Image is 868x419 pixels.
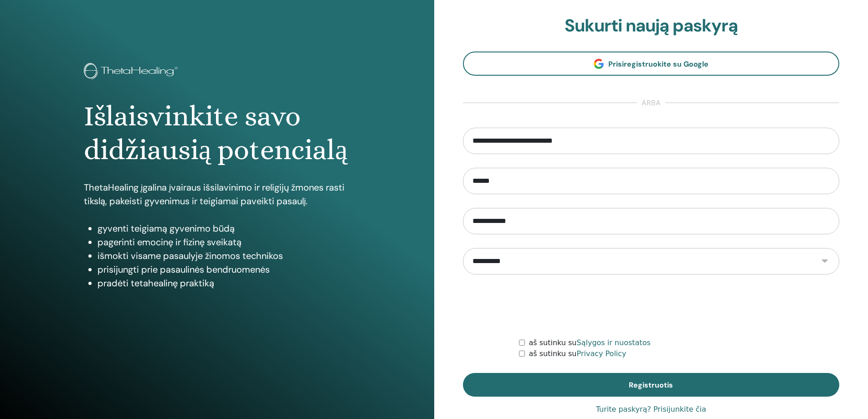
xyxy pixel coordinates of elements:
[629,380,673,390] span: Registruotis
[608,59,709,69] span: Prisiregistruokite su Google
[98,235,350,249] li: pagerinti emocinę ir fizinę sveikatą
[529,348,626,359] label: aš sutinku su
[84,181,350,208] p: ThetaHealing įgalina įvairaus išsilavinimo ir religijų žmones rasti tikslą, pakeisti gyvenimus ir...
[84,99,350,167] h1: Išlaisvinkite savo didžiausią potencialą
[98,249,350,263] li: išmokti visame pasaulyje žinomos technikos
[577,349,627,358] a: Privacy Policy
[463,52,840,76] a: Prisiregistruokite su Google
[463,16,840,36] h2: Sukurti naują paskyrą
[582,288,720,324] iframe: reCAPTCHA
[529,337,650,348] label: aš sutinku su
[463,373,840,397] button: Registruotis
[98,263,350,276] li: prisijungti prie pasaulinės bendruomenės
[637,98,665,109] span: arba
[577,338,651,347] a: Sąlygos ir nuostatos
[596,404,706,415] a: Turite paskyrą? Prisijunkite čia
[98,276,350,290] li: pradėti tetahealinę praktiką
[98,222,350,235] li: gyventi teigiamą gyvenimo būdą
